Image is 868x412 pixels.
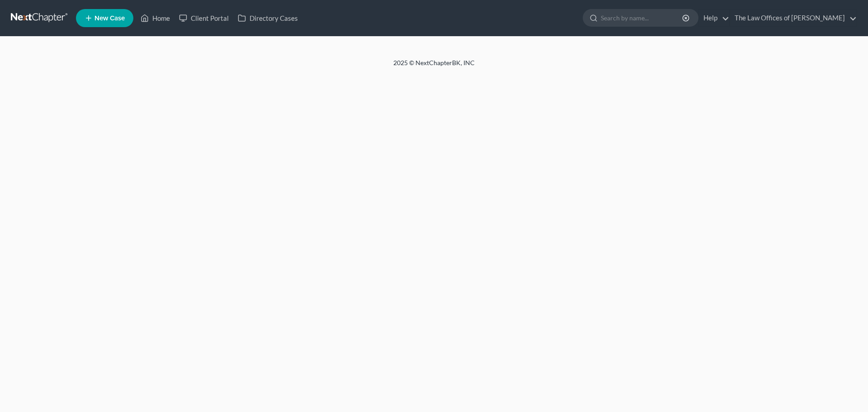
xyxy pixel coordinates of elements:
span: New Case [94,15,125,22]
a: Directory Cases [233,10,302,26]
a: The Law Offices of [PERSON_NAME] [730,10,857,26]
input: Search by name... [601,9,684,26]
a: Help [699,10,729,26]
a: Home [136,10,175,26]
div: 2025 © NextChapterBK, INC [176,58,692,75]
a: Client Portal [175,10,233,26]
